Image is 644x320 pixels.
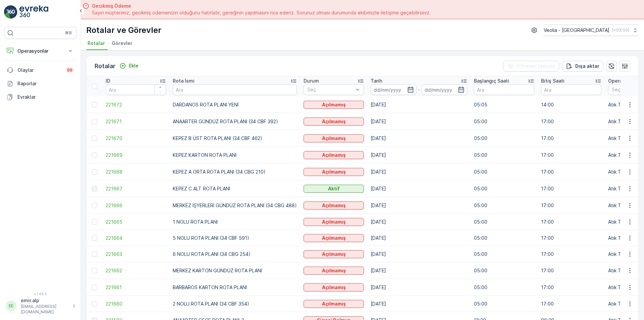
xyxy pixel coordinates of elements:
[367,246,471,262] td: [DATE]
[92,252,97,257] div: Toggle Row Selected
[328,185,340,192] p: Aktif
[367,147,471,164] td: [DATE]
[371,78,382,84] p: Tarih
[544,25,639,36] button: Veolia - [GEOGRAPHIC_DATA](+03:00)
[322,284,346,291] p: Açılmamış
[471,113,538,130] td: 05:00
[538,279,605,296] td: 17:00
[4,63,76,77] a: Olaylar99
[117,62,141,70] button: Ekle
[19,5,48,19] img: logo_light-DOdMpM7g.png
[92,235,97,241] div: Toggle Row Selected
[4,292,76,296] span: v 1.49.3
[322,135,346,142] p: Açılmamış
[4,297,76,315] button: EEemir.alp[EMAIL_ADDRESS][DOMAIN_NAME]
[304,218,364,226] button: Açılmamış
[471,164,538,180] td: 05:00
[4,90,76,104] a: Evraklar
[322,152,346,158] p: Açılmamış
[367,113,471,130] td: [DATE]
[106,84,166,95] input: Ara
[538,130,605,147] td: 17:00
[304,234,364,242] button: Açılmamış
[169,147,300,164] td: KEPEZ KARTON ROTA PLANI
[307,86,354,93] p: Seç
[322,251,346,258] p: Açılmamış
[538,246,605,262] td: 17:00
[367,214,471,230] td: [DATE]
[92,219,97,225] div: Toggle Row Selected
[106,235,166,241] span: 221664
[106,152,166,158] a: 221669
[538,197,605,214] td: 17:00
[371,84,417,95] input: dd/mm/yyyy
[471,214,538,230] td: 05:00
[106,169,166,175] a: 221668
[503,61,559,72] button: Filtreleri temizle
[322,169,346,175] p: Açılmamış
[106,251,166,258] a: 221663
[92,203,97,208] div: Toggle Row Selected
[106,219,166,225] span: 221665
[173,84,297,95] input: Ara
[474,78,509,84] p: Başlangıç Saati
[67,67,72,73] p: 99
[169,262,300,279] td: MERKEZ KARTON GÜNDÜZ ROTA PLANI
[106,118,166,125] a: 221671
[106,101,166,108] a: 221672
[169,113,300,130] td: ANAARTER GÜNDÜZ ROTA PLANI (34 CBF 392)
[367,262,471,279] td: [DATE]
[471,197,538,214] td: 05:00
[106,202,166,209] a: 221666
[367,164,471,180] td: [DATE]
[169,180,300,197] td: KEPEZ C ALT ROTA PLANI
[367,279,471,296] td: [DATE]
[367,130,471,147] td: [DATE]
[106,185,166,192] span: 221667
[92,9,431,16] span: Sayın müşterimiz, gecikmiş ödemenizin olduğunu hatırlatır, gereğinin yapılmasını rica ederiz. Sor...
[538,262,605,279] td: 17:00
[304,78,319,84] p: Durum
[422,84,468,95] input: dd/mm/yyyy
[169,214,300,230] td: 1 NOLU ROTA PLANI
[304,267,364,275] button: Açılmamış
[538,96,605,113] td: 14:00
[173,78,195,84] p: Rota İsmi
[129,62,139,69] p: Ekle
[92,136,97,141] div: Toggle Row Selected
[4,77,76,90] a: Raporlar
[169,197,300,214] td: MERKEZ İŞYERLERİ GÜNDÜZ ROTA PLANI (34 CBG 488)
[304,168,364,176] button: Açılmamış
[106,301,166,307] span: 221660
[541,84,601,95] input: Ara
[304,118,364,126] button: Açılmamış
[4,5,17,19] img: logo
[367,230,471,246] td: [DATE]
[92,119,97,124] div: Toggle Row Selected
[169,164,300,180] td: KEPEZ A ORTA ROTA PLANI (34 CBG 210)
[92,3,431,9] span: Gecikmiş Ödeme
[112,40,132,47] span: Görevler
[21,304,69,315] p: [EMAIL_ADDRESS][DOMAIN_NAME]
[304,201,364,210] button: Açılmamış
[92,169,97,175] div: Toggle Row Selected
[92,268,97,273] div: Toggle Row Selected
[304,134,364,142] button: Açılmamış
[304,185,364,193] button: Aktif
[92,152,97,158] div: Toggle Row Selected
[106,284,166,291] span: 221661
[471,96,538,113] td: 05:05
[304,283,364,291] button: Açılmamış
[65,30,72,36] p: ⌘B
[322,235,346,241] p: Açılmamış
[517,63,555,70] p: Filtreleri temizle
[322,267,346,274] p: Açılmamış
[471,246,538,262] td: 05:00
[367,96,471,113] td: [DATE]
[471,130,538,147] td: 05:00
